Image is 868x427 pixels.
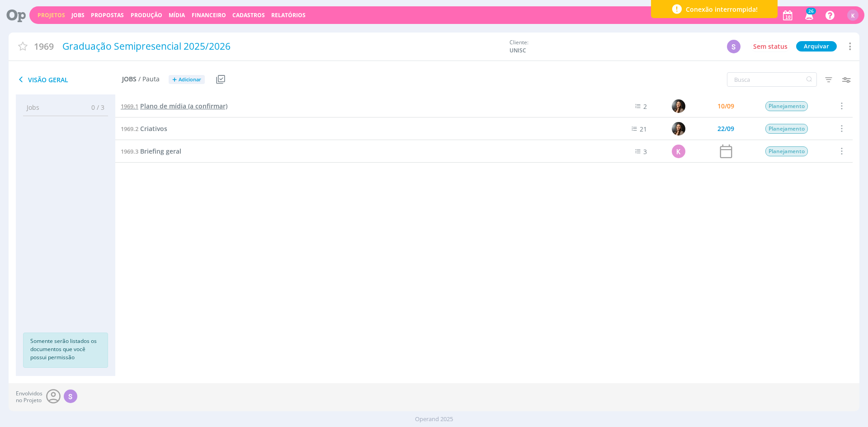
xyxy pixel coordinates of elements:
[765,124,808,134] span: Planejamento
[169,75,205,84] button: +Adicionar
[751,41,790,52] button: Sem status
[140,147,181,155] span: Briefing geral
[121,147,138,155] span: 1969.3
[169,11,185,19] a: Mídia
[140,102,227,110] span: Plano de mídia (a confirmar)
[128,12,165,19] button: Produção
[27,103,39,112] span: Jobs
[59,36,505,57] div: Graduação Semipresencial 2025/2026
[38,11,65,19] a: Projetos
[640,125,647,133] span: 21
[85,103,104,112] span: 0 / 3
[847,7,859,23] button: K
[189,12,229,19] button: Financeiro
[35,12,68,19] button: Projetos
[726,39,741,54] button: S
[69,12,87,19] button: Jobs
[138,75,160,83] span: / Pauta
[717,126,734,132] div: 22/09
[121,102,138,110] span: 1969.1
[765,146,808,156] span: Planejamento
[16,390,42,404] span: Envolvidos no Projeto
[271,11,306,19] a: Relatórios
[121,125,138,133] span: 1969.2
[686,5,758,14] span: Conexão interrompida!
[796,41,837,52] button: Arquivar
[509,47,577,55] span: UNISC
[765,101,808,111] span: Planejamento
[122,75,137,83] span: Jobs
[121,101,227,111] a: 1969.1Plano de mídia (a confirmar)
[88,12,127,19] button: Propostas
[131,11,162,19] a: Produção
[172,75,177,84] span: +
[121,124,167,134] a: 1969.2Criativos
[64,389,77,403] div: S
[34,40,54,53] span: 1969
[672,99,685,113] img: B
[16,74,122,85] span: Visão Geral
[672,145,685,158] div: K
[192,11,226,19] a: Financeiro
[179,77,201,83] span: Adicionar
[806,8,816,14] span: 26
[91,11,124,19] span: Propostas
[643,102,647,111] span: 2
[672,122,685,136] img: B
[847,9,859,21] div: K
[799,7,818,23] button: 26
[269,12,308,19] button: Relatórios
[717,103,734,109] div: 10/09
[166,12,188,19] button: Mídia
[140,124,167,133] span: Criativos
[121,146,181,156] a: 1969.3Briefing geral
[232,11,265,19] span: Cadastros
[509,38,713,55] div: Cliente:
[643,147,647,156] span: 3
[727,40,741,53] div: S
[30,337,101,361] p: Somente serão listados os documentos que você possui permissão
[71,11,85,19] a: Jobs
[230,12,268,19] button: Cadastros
[727,72,817,87] input: Busca
[753,42,788,51] span: Sem status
